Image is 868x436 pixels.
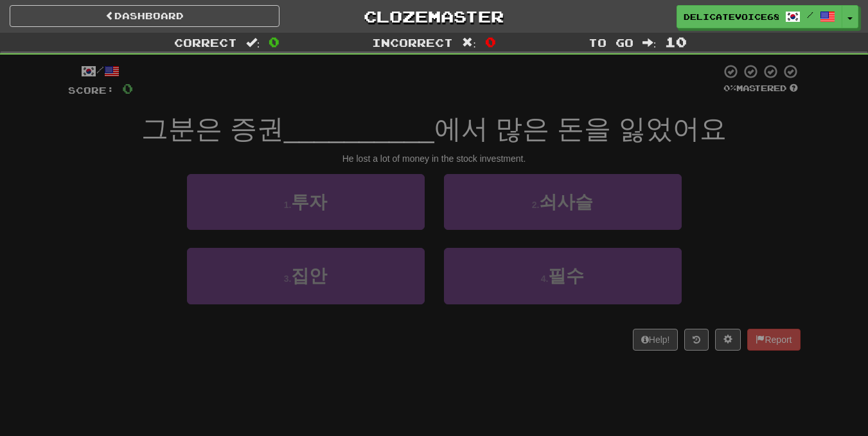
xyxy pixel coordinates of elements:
span: Score: [68,85,114,96]
span: 에서 많은 돈을 잃었어요 [434,114,727,144]
span: 그분은 증권 [141,114,284,144]
div: / [68,64,133,80]
span: To go [589,36,633,49]
a: Clozemaster [299,5,569,28]
small: 3 . [284,274,292,284]
a: Dashboard [10,5,279,27]
span: 투자 [291,192,327,212]
span: Correct [174,36,237,49]
button: Report [747,329,800,351]
span: __________ [284,114,434,144]
a: DelicateVoice6836 / [677,5,842,28]
span: : [246,37,260,48]
small: 1 . [284,200,292,210]
div: He lost a lot of money in the stock investment. [68,152,801,165]
span: 0 [122,80,133,96]
span: : [642,37,657,48]
button: Help! [633,329,678,351]
div: Mastered [721,83,801,94]
button: Round history (alt+y) [684,329,709,351]
small: 4 . [541,274,549,284]
button: 1.투자 [187,174,425,230]
span: 집안 [291,266,327,286]
span: Incorrect [372,36,453,49]
small: 2 . [532,200,540,210]
span: 0 [269,34,279,49]
button: 3.집안 [187,248,425,304]
button: 4.필수 [444,248,682,304]
button: 2.쇠사슬 [444,174,682,230]
span: 10 [665,34,687,49]
span: 0 [485,34,496,49]
span: : [462,37,476,48]
span: 0 % [723,83,736,93]
span: / [807,10,813,19]
span: 필수 [548,266,584,286]
span: DelicateVoice6836 [684,11,779,22]
span: 쇠사슬 [539,192,593,212]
